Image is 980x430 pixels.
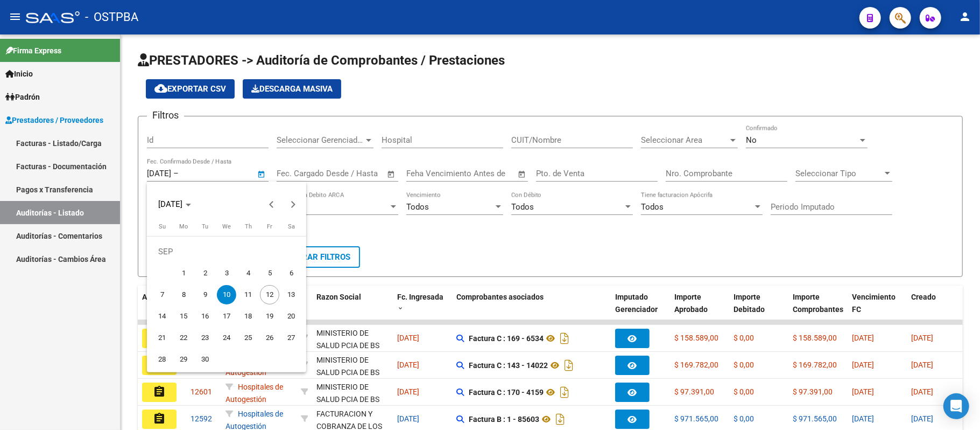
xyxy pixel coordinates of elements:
[195,307,215,326] span: 16
[194,284,216,306] button: September 9, 2025
[280,306,302,327] button: September 20, 2025
[174,263,193,283] span: 1
[217,263,236,283] span: 3
[238,285,258,304] span: 11
[267,223,272,230] span: Fr
[280,327,302,349] button: September 27, 2025
[151,241,302,262] td: SEP
[152,328,172,348] span: 21
[194,262,216,284] button: September 2, 2025
[238,263,258,283] span: 4
[195,328,215,348] span: 23
[154,195,195,214] button: Choose month and year
[173,349,194,370] button: September 29, 2025
[280,262,302,284] button: September 6, 2025
[152,285,172,304] span: 7
[282,193,304,215] button: Next month
[216,284,237,306] button: September 10, 2025
[280,284,302,306] button: September 13, 2025
[260,285,279,304] span: 12
[195,263,215,283] span: 2
[217,285,236,304] span: 10
[238,328,258,348] span: 25
[159,199,183,209] span: [DATE]
[217,328,236,348] span: 24
[237,262,259,284] button: September 4, 2025
[216,306,237,327] button: September 17, 2025
[237,306,259,327] button: September 18, 2025
[943,393,969,419] div: Open Intercom Messenger
[173,284,194,306] button: September 8, 2025
[195,285,215,304] span: 9
[237,327,259,349] button: September 25, 2025
[245,223,252,230] span: Th
[152,350,172,369] span: 28
[260,307,279,326] span: 19
[151,349,173,370] button: September 28, 2025
[173,327,194,349] button: September 22, 2025
[151,327,173,349] button: September 21, 2025
[151,306,173,327] button: September 14, 2025
[281,328,301,348] span: 27
[195,350,215,369] span: 30
[222,223,231,230] span: We
[174,328,193,348] span: 22
[281,263,301,283] span: 6
[159,223,166,230] span: Su
[259,327,280,349] button: September 26, 2025
[173,306,194,327] button: September 15, 2025
[237,284,259,306] button: September 11, 2025
[281,307,301,326] span: 20
[217,307,236,326] span: 17
[151,284,173,306] button: September 7, 2025
[152,307,172,326] span: 14
[202,223,208,230] span: Tu
[260,328,279,348] span: 26
[238,307,258,326] span: 18
[194,306,216,327] button: September 16, 2025
[174,285,193,304] span: 8
[216,262,237,284] button: September 3, 2025
[281,285,301,304] span: 13
[179,223,188,230] span: Mo
[174,350,193,369] span: 29
[260,263,279,283] span: 5
[216,327,237,349] button: September 24, 2025
[174,307,193,326] span: 15
[173,262,194,284] button: September 1, 2025
[288,223,295,230] span: Sa
[260,193,282,215] button: Previous month
[194,349,216,370] button: September 30, 2025
[194,327,216,349] button: September 23, 2025
[259,262,280,284] button: September 5, 2025
[259,284,280,306] button: September 12, 2025
[259,306,280,327] button: September 19, 2025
